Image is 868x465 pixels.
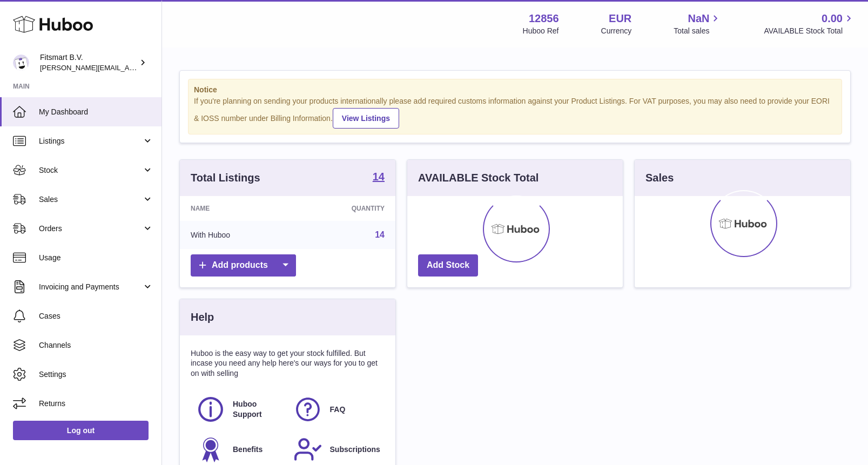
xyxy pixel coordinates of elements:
h3: Help [191,310,214,325]
td: With Huboo [180,221,293,249]
span: Settings [39,369,153,380]
span: Invoicing and Payments [39,282,142,292]
span: Cases [39,311,153,321]
span: My Dashboard [39,107,153,117]
a: Log out [13,421,149,440]
span: [PERSON_NAME][EMAIL_ADDRESS][DOMAIN_NAME] [40,63,217,72]
strong: 12856 [529,11,559,26]
a: Add Stock [418,254,478,277]
span: NaN [688,11,709,26]
h3: Total Listings [191,171,260,185]
strong: 14 [373,171,385,182]
h3: AVAILABLE Stock Total [418,171,539,185]
a: Add products [191,254,296,277]
span: Subscriptions [330,444,380,455]
a: 14 [373,171,385,184]
a: 14 [375,230,385,239]
span: Usage [39,253,153,263]
th: Name [180,196,293,221]
a: View Listings [333,108,399,129]
a: NaN Total sales [674,11,722,36]
span: Returns [39,399,153,409]
a: Benefits [196,435,282,464]
span: FAQ [330,405,346,415]
th: Quantity [293,196,395,221]
span: Sales [39,194,142,205]
div: Fitsmart B.V. [40,52,137,73]
div: Huboo Ref [523,26,559,36]
span: AVAILABLE Stock Total [764,26,855,36]
a: 0.00 AVAILABLE Stock Total [764,11,855,36]
a: Subscriptions [293,435,380,464]
span: Stock [39,165,142,176]
span: Listings [39,136,142,146]
p: Huboo is the easy way to get your stock fulfilled. But incase you need any help here's our ways f... [191,348,385,379]
strong: EUR [609,11,631,26]
h3: Sales [645,171,674,185]
span: Orders [39,224,142,234]
div: Currency [601,26,632,36]
a: Huboo Support [196,395,282,424]
img: jonathan@leaderoo.com [13,55,29,71]
div: If you're planning on sending your products internationally please add required customs informati... [194,96,836,129]
span: Total sales [674,26,722,36]
a: FAQ [293,395,380,424]
span: 0.00 [822,11,843,26]
span: Huboo Support [233,399,281,420]
span: Channels [39,340,153,351]
span: Benefits [233,444,263,455]
strong: Notice [194,85,836,95]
